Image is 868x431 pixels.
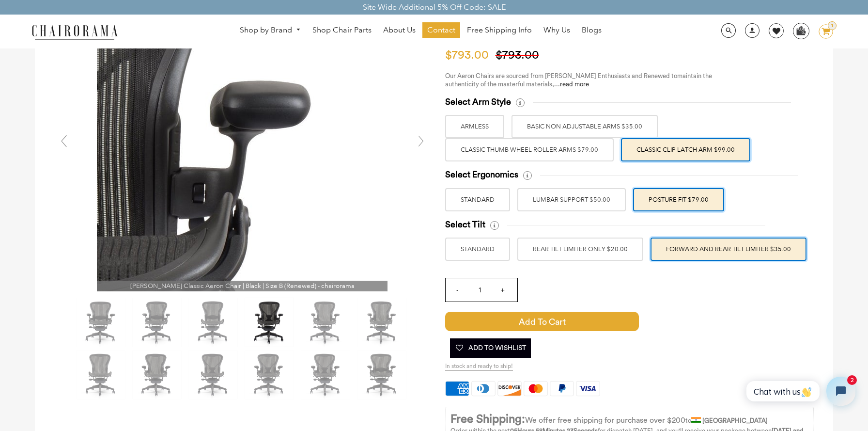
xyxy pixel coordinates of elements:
span: $793.00 [445,49,494,61]
span: About Us [383,25,416,35]
img: Herman Miller Classic Aeron Chair | Black | Size B (Renewed) - chairorama [245,351,294,399]
span: Why Us [543,25,570,35]
span: Contact [427,25,455,35]
span: Select Tilt [445,219,485,230]
img: Herman Miller Classic Aeron Chair [357,351,406,399]
strong: [GEOGRAPHIC_DATA] [702,417,768,424]
img: Herman Miller Classic Aeron Chair | Black | Size B (Renewed) - chairorama [133,298,181,347]
span: $793.00 [496,49,544,61]
span: Our Aeron Chairs are sourced from [PERSON_NAME] Enthusiasts and Renewed to [445,73,677,79]
p: to [450,412,809,427]
img: Herman Miller Classic Aeron Chair | Black | Size B (Renewed) - chairorama [189,351,237,399]
img: Herman Miller Classic Aeron Chair | Black | Size B (Renewed) - chairorama [77,298,125,347]
span: We offer free shipping for purchase over $200 [525,416,685,424]
span: In stock and ready to ship! [445,363,513,371]
span: Select Arm Style [445,96,511,108]
img: Herman Miller Classic Aeron Chair | Black | Size B (Renewed) - chairorama [133,351,181,399]
img: WhatsApp_Image_2024-07-12_at_16.23.01.webp [793,23,808,38]
nav: DesktopNavigation [164,22,677,40]
label: Classic Thumb Wheel Roller Arms $79.00 [445,138,614,161]
label: BASIC NON ADJUSTABLE ARMS $35.00 [511,115,658,138]
label: FORWARD AND REAR TILT LIMITER $35.00 [651,238,806,261]
span: Free Shipping Info [467,25,532,35]
label: ARMLESS [445,115,504,138]
img: Herman Miller Classic Aeron Chair | Black | Size B (Renewed) - chairorama [357,298,406,347]
img: Herman Miller Classic Aeron Chair | Black | Size B (Renewed) - chairorama [77,351,125,399]
a: Shop Chair Parts [308,22,376,38]
a: Free Shipping Info [462,22,537,38]
span: Add to Cart [445,312,639,331]
button: Add to Cart [445,312,703,331]
span: Blogs [582,25,602,35]
a: read more [560,81,589,87]
label: LUMBAR SUPPORT $50.00 [517,188,626,211]
img: Herman Miller Classic Aeron Chair | Black | Size B (Renewed) - chairorama [189,298,237,347]
a: Shop by Brand [235,23,306,38]
button: Add To Wishlist [450,338,531,358]
a: [PERSON_NAME] Classic Aeron Chair | Black | Size B (Renewed) - chairorama [97,141,387,150]
label: STANDARD [445,238,510,261]
img: Herman Miller Classic Aeron Chair | Black | Size B (Renewed) - chairorama [301,351,350,399]
a: Contact [422,22,460,38]
label: STANDARD [445,188,510,211]
a: Why Us [539,22,575,38]
a: 1 [811,24,833,39]
div: 1 [828,21,837,30]
input: + [491,278,514,302]
span: Shop Chair Parts [312,25,372,35]
span: Select Ergonomics [445,169,518,180]
span: Add To Wishlist [455,338,526,358]
a: Blogs [577,22,606,38]
a: About Us [378,22,420,38]
img: chairorama [26,23,123,40]
iframe: Tidio Chat [736,368,864,414]
img: Herman Miller Classic Aeron Chair | Black | Size B (Renewed) - chairorama [301,298,350,347]
label: REAR TILT LIMITER ONLY $20.00 [517,238,643,261]
input: - [446,278,469,302]
strong: Free Shipping: [450,414,525,425]
label: POSTURE FIT $79.00 [633,188,724,211]
label: Classic Clip Latch Arm $99.00 [621,138,750,161]
img: Herman Miller Classic Aeron Chair | Black | Size B (Renewed) - chairorama [245,298,294,347]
